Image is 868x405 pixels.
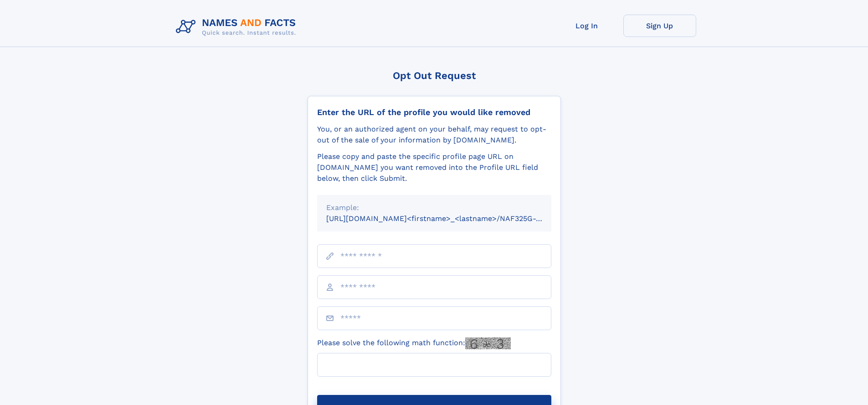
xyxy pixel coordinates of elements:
[308,70,561,81] div: Opt Out Request
[172,15,303,39] img: Logo Names and Facts
[317,151,551,184] div: Please copy and paste the specific profile page URL on [DOMAIN_NAME] you want removed into the Pr...
[326,214,569,223] small: [URL][DOMAIN_NAME]<firstname>_<lastname>/NAF325G-xxxxxxxx
[550,15,623,37] a: Log In
[317,107,551,117] div: Enter the URL of the profile you would like removed
[317,124,551,146] div: You, or an authorized agent on your behalf, may request to opt-out of the sale of your informatio...
[326,202,542,213] div: Example:
[623,15,696,37] a: Sign Up
[317,337,511,349] label: Please solve the following math function:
